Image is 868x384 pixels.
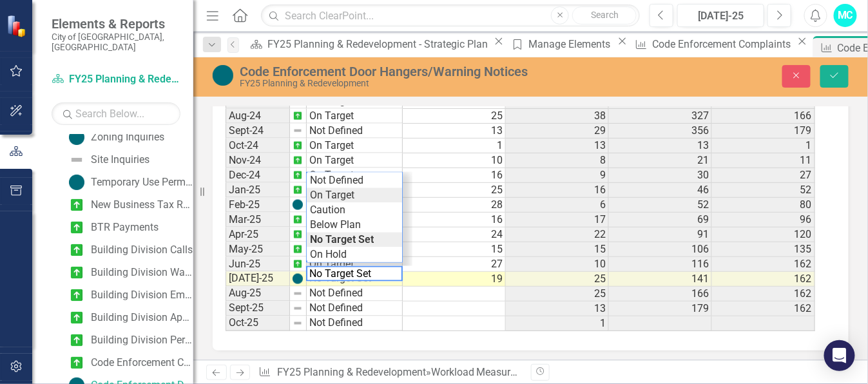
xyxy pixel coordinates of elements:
td: 38 [506,109,609,124]
td: Not Defined [307,287,403,302]
td: 25 [506,272,609,287]
img: On Target [69,310,84,325]
img: AQAAAAAAAAAAAAAAAAAAAAAAAAAAAAAAAAAAAAAAAAAAAAAAAAAAAAAAAAAAAAAAAAAAAAAAAAAAAAAAAAAAAAAAAAAAAAAAA... [293,259,303,269]
div: Open Intercom Messenger [824,340,855,371]
td: 27 [712,168,815,183]
td: May-25 [226,242,290,257]
img: No Target Set [69,175,84,190]
td: 162 [712,257,815,272]
td: 10 [506,257,609,272]
a: Building Division Permits Issued [66,330,193,350]
td: 162 [712,287,815,302]
a: Code Enforcement Complaints [66,352,193,373]
td: Aug-24 [226,109,290,124]
td: 10 [403,153,506,168]
img: AQAAAAAAAAAAAAAAAAAAAAAAAAAAAAAAAAAAAAAAAAAAAAAAAAAAAAAAAAAAAAAAAAAAAAAAAAAAAAAAAAAAAAAAAAAAAAAAA... [293,229,303,240]
td: 96 [712,213,815,227]
img: AQAAAAAAAAAAAAAAAAAAAAAAAAAAAAAAAAAAAAAAAAAAAAAAAAAAAAAAAAAAAAAAAAAAAAAAAAAAAAAAAAAAAAAAAAAAAAAAA... [293,185,303,195]
img: On Target [69,287,84,303]
td: On Target [307,139,403,153]
td: 9 [506,168,609,183]
td: 327 [609,109,712,124]
td: Aug-25 [226,287,290,302]
img: AQAAAAAAAAAAAAAAAAAAAAAAAAAAAAAAAAAAAAAAAAAAAAAAAAAAAAAAAAAAAAAAAAAAAAAAAAAAAAAAAAAAAAAAAAAAAAAAA... [293,155,303,166]
img: Not Defined [69,152,84,168]
input: Search Below... [52,102,180,125]
td: 17 [506,213,609,227]
img: No Target Set [69,130,84,145]
a: Code Enforcement Complaints [631,36,795,52]
td: On Target [307,153,403,168]
td: On Target [307,109,403,124]
td: 91 [609,227,712,242]
img: No Target Set [213,65,233,86]
strong: No Target Set [310,233,374,245]
td: 1 [403,139,506,153]
img: AQAAAAAAAAAAAAAAAAAAAAAAAAAAAAAAAAAAAAAAAAAAAAAAAAAAAAAAAAAAAAAAAAAAAAAAAAAAAAAAAAAAAAAAAAAAAAAAA... [293,140,303,151]
img: AQAAAAAAAAAAAAAAAAAAAAAAAAAAAAAAAAAAAAAAAAAAAAAAAAAAAAAAAAAAAAAAAAAAAAAAAAAAAAAAAAAAAAAAAAAAAAAAA... [293,170,303,180]
td: 141 [609,272,712,287]
td: Oct-24 [226,139,290,153]
td: 22 [506,227,609,242]
td: 13 [609,139,712,153]
img: On Target [69,332,84,348]
td: 52 [609,198,712,213]
td: Dec-24 [226,168,290,183]
td: Sept-24 [226,124,290,139]
td: 28 [403,198,506,213]
a: FY25 Planning & Redevelopment [277,366,426,378]
img: AQAAAAAAAAAAAAAAAAAAAAAAAAAAAAAAAAAAAAAAAAAAAAAAAAAAAAAAAAAAAAAAAAAAAAAAAAAAAAAAAAAAAAAAAAAAAAAAA... [293,111,303,121]
a: Building Division Applications Received [66,307,193,328]
td: 46 [609,183,712,198]
div: [DATE]-25 [682,8,760,24]
div: Zoning Inquiries [91,131,164,143]
td: 116 [609,257,712,272]
td: 8 [506,153,609,168]
td: 16 [403,168,506,183]
td: 25 [506,287,609,302]
a: Workload Measures [431,366,521,378]
div: Manage Elements [528,36,614,52]
img: 8DAGhfEEPCf229AAAAAElFTkSuQmCC [293,126,303,136]
td: Sept-25 [226,302,290,316]
td: 27 [403,257,506,272]
td: 13 [506,139,609,153]
button: Search [572,6,637,24]
td: 356 [609,124,712,139]
td: Jan-25 [226,183,290,198]
div: Code Enforcement Complaints [91,357,193,369]
div: Code Enforcement Door Hangers/Warning Notices [240,64,561,79]
td: Nov-24 [226,153,290,168]
td: 162 [712,302,815,316]
img: 8DAGhfEEPCf229AAAAAElFTkSuQmCC [293,289,303,299]
td: [DATE]-25 [226,272,290,287]
td: 80 [712,198,815,213]
td: On Target [307,188,402,203]
div: Temporary Use Permits Issued [91,177,193,188]
td: On Target [307,168,403,183]
td: 16 [403,213,506,227]
td: On Hold [307,247,402,262]
img: AQAAAAAAAAAAAAAAAAAAAAAAAAAAAAAAAAAAAAAAAAAAAAAAAAAAAAAAAAAAAAAAAAAAAAAAAAAAAAAAAAAAAAAAAAAAAAAAA... [293,244,303,254]
td: Not Defined [307,124,403,139]
img: AQAAAAAAAAAAAAAAAAAAAAAAAAAAAAAAAAAAAAAAAAAAAAAAAAAAAAAAAAAAAAAAAAAAAAAAAAAAAAAAAAAAAAAAAAAAAAAAA... [293,215,303,225]
button: MC [834,4,857,27]
div: Building Division Calls [91,244,193,256]
td: 166 [712,109,815,124]
a: Site Inquiries [66,149,149,170]
img: On Target [69,355,84,370]
td: Not Defined [307,173,402,188]
img: On Target [69,220,84,235]
td: 1 [712,139,815,153]
td: 15 [506,242,609,257]
td: 135 [712,242,815,257]
a: Building Division Walk-in Customers [66,262,193,283]
td: 29 [506,124,609,139]
small: City of [GEOGRAPHIC_DATA], [GEOGRAPHIC_DATA] [52,32,180,53]
td: 52 [712,183,815,198]
input: Search ClearPoint... [261,5,640,27]
td: 166 [609,287,712,302]
div: FY25 Planning & Redevelopment - Strategic Plan [267,36,491,52]
td: 179 [712,124,815,139]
